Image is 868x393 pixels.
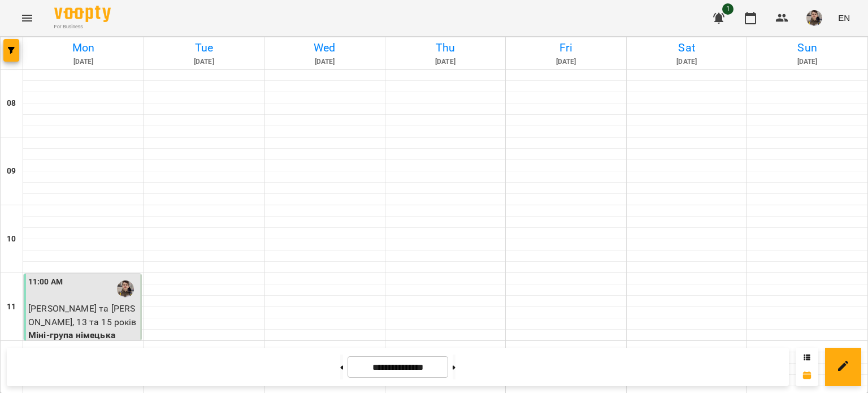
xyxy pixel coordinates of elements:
[14,5,41,32] button: Menu
[749,39,866,57] h6: Sun
[54,6,111,22] img: Voopty Logo
[7,301,16,313] h6: 11
[838,12,850,24] span: EN
[749,57,866,67] h6: [DATE]
[25,57,142,67] h6: [DATE]
[146,57,263,67] h6: [DATE]
[834,7,854,28] button: EN
[146,39,263,57] h6: Tue
[28,303,137,327] span: [PERSON_NAME] та [PERSON_NAME], 13 та 15 років
[806,10,822,26] img: fc1e08aabc335e9c0945016fe01e34a0.jpg
[54,23,111,31] span: For Business
[117,280,134,297] img: Задневулиця Кирило Владиславович
[266,57,383,67] h6: [DATE]
[628,57,745,67] h6: [DATE]
[25,39,142,57] h6: Mon
[28,329,138,342] p: Міні-група німецька
[266,39,383,57] h6: Wed
[387,57,504,67] h6: [DATE]
[387,39,504,57] h6: Thu
[507,57,624,67] h6: [DATE]
[7,97,16,110] h6: 08
[28,276,63,288] label: 11:00 AM
[7,165,16,178] h6: 09
[7,233,16,245] h6: 10
[628,39,745,57] h6: Sat
[722,3,734,15] span: 1
[507,39,624,57] h6: Fri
